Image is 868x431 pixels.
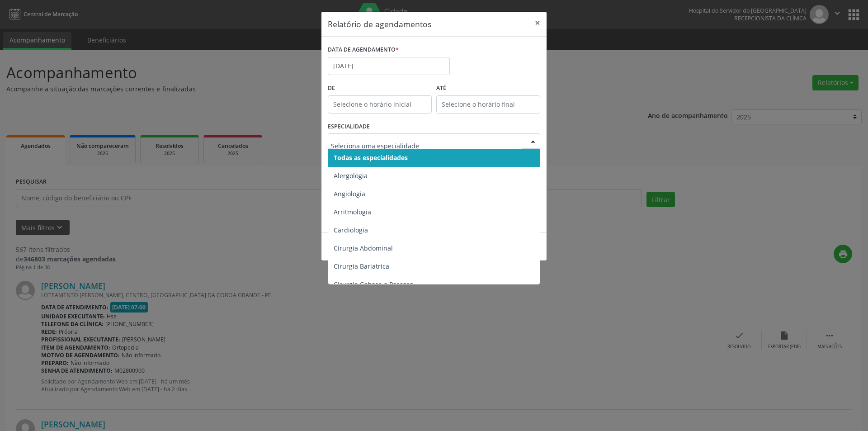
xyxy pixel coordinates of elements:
span: Cirurgia Cabeça e Pescoço [334,280,413,289]
span: Angiologia [334,189,365,198]
input: Selecione uma data ou intervalo [328,57,450,75]
input: Selecione o horário inicial [328,95,432,114]
span: Arritmologia [334,208,371,216]
span: Todas as especialidades [334,153,408,162]
span: Cirurgia Bariatrica [334,262,389,270]
label: ATÉ [436,81,540,95]
label: De [328,81,432,95]
h5: Relatório de agendamentos [328,18,431,30]
input: Seleciona uma especialidade [331,137,522,155]
span: Alergologia [334,171,368,180]
input: Selecione o horário final [436,95,540,114]
label: ESPECIALIDADE [328,120,370,134]
label: DATA DE AGENDAMENTO [328,43,399,57]
span: Cardiologia [334,226,368,234]
span: Cirurgia Abdominal [334,244,393,252]
button: Close [528,12,547,34]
